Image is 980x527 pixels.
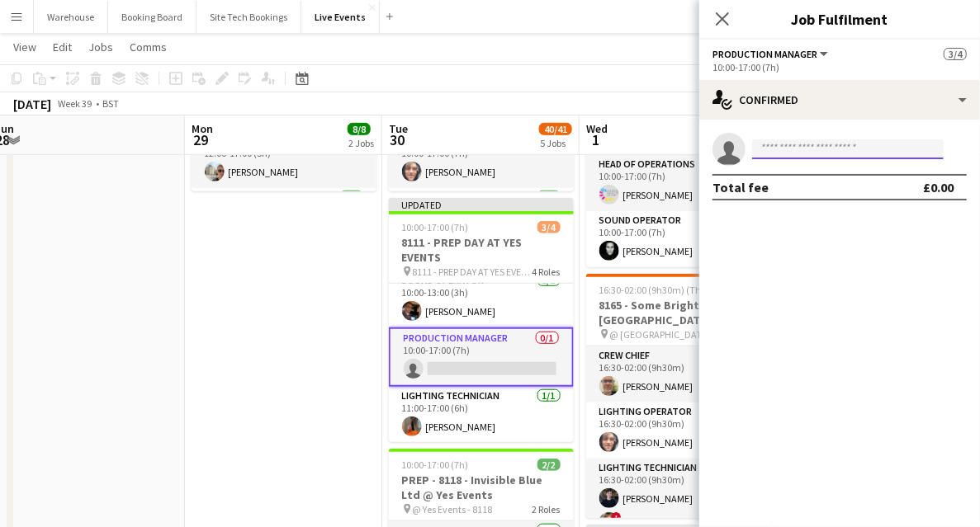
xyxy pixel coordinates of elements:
[537,459,561,471] span: 2/2
[88,40,113,54] span: Jobs
[599,284,711,296] span: 16:30-02:00 (9h30m) (Thu)
[7,36,43,58] a: View
[130,40,167,54] span: Comms
[586,211,771,267] app-card-role: Sound Operator1/110:00-17:00 (7h)[PERSON_NAME]
[612,512,622,522] span: !
[402,221,469,233] span: 10:00-17:00 (7h)
[713,179,769,195] div: Total fee
[586,402,771,459] app-card-role: Lighting Operator1/116:30-02:00 (9h30m)[PERSON_NAME]
[533,503,561,515] span: 2 Roles
[586,298,771,327] h3: 8165 - Some Bright Spark @ [GEOGRAPHIC_DATA]
[389,198,574,211] div: Updated
[389,387,574,443] app-card-role: Lighting Technician1/111:00-17:00 (6h)[PERSON_NAME]
[540,137,571,149] div: 5 Jobs
[192,188,376,244] app-card-role: Sound Technician1/1
[537,221,561,233] span: 3/4
[389,198,574,442] app-job-card: Updated10:00-17:00 (7h)3/48111 - PREP DAY AT YES EVENTS 8111 - PREP DAY AT YES EVENTS4 RolesHead ...
[46,36,78,58] a: Edit
[539,123,572,135] span: 40/41
[13,40,36,54] span: View
[699,8,980,30] h3: Job Fulfilment
[196,1,301,33] button: Site Tech Bookings
[713,61,967,73] div: 10:00-17:00 (7h)
[348,137,374,149] div: 2 Jobs
[301,1,380,33] button: Live Events
[53,40,72,54] span: Edit
[389,121,408,136] span: Tue
[586,346,771,402] app-card-role: Crew Chief1/116:30-02:00 (9h30m)[PERSON_NAME]
[54,97,96,110] span: Week 39
[923,179,954,195] div: £0.00
[944,48,967,60] span: 3/4
[586,155,771,211] app-card-role: Head of Operations1/110:00-17:00 (7h)[PERSON_NAME]
[348,123,371,135] span: 8/8
[413,503,493,515] span: @ Yes Events - 8118
[610,328,725,341] span: @ [GEOGRAPHIC_DATA] - 8165
[533,266,561,278] span: 4 Roles
[189,130,213,149] span: 29
[389,271,574,327] app-card-role: Sound Operator1/110:00-13:00 (3h)[PERSON_NAME]
[713,48,817,60] span: Production Manager
[713,48,831,60] button: Production Manager
[389,235,574,265] h3: 8111 - PREP DAY AT YES EVENTS
[13,96,51,112] div: [DATE]
[586,121,608,136] span: Wed
[586,82,771,267] app-job-card: 10:00-17:00 (7h)2/2PREP - 8069 - Ascot @ YES EVENTS 8069 @ Yes Events2 RolesHead of Operations1/1...
[108,1,196,33] button: Booking Board
[386,130,408,149] span: 30
[389,473,574,502] h3: PREP - 8118 - Invisible Blue Ltd @ Yes Events
[389,327,574,387] app-card-role: Production Manager0/110:00-17:00 (7h)
[192,132,376,188] app-card-role: Sound Operator1/112:00-17:00 (5h)[PERSON_NAME]
[192,121,213,136] span: Mon
[34,1,108,33] button: Warehouse
[389,188,574,244] app-card-role: Production Director1/1
[586,274,771,518] app-job-card: 16:30-02:00 (9h30m) (Thu)16/168165 - Some Bright Spark @ [GEOGRAPHIC_DATA] @ [GEOGRAPHIC_DATA] - ...
[699,80,980,120] div: Confirmed
[389,132,574,188] app-card-role: Lighting Operator1/110:00-17:00 (7h)[PERSON_NAME]
[82,36,120,58] a: Jobs
[413,266,533,278] span: 8111 - PREP DAY AT YES EVENTS
[102,97,119,110] div: BST
[584,130,608,149] span: 1
[402,459,469,471] span: 10:00-17:00 (7h)
[123,36,173,58] a: Comms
